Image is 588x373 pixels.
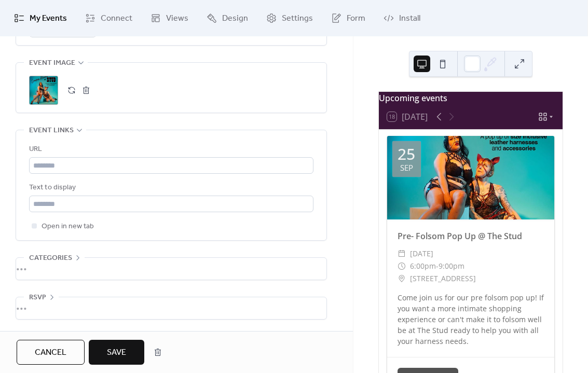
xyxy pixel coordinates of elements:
span: Settings [282,12,313,25]
span: Event image [29,57,75,70]
div: ••• [16,297,326,319]
a: Views [143,4,196,32]
span: Views [166,12,188,25]
div: ; [29,76,58,105]
button: Save [89,340,144,365]
span: Install [399,12,420,25]
a: Form [323,4,373,32]
span: Form [347,12,365,25]
span: Open in new tab [42,220,94,233]
div: URL [29,143,311,156]
span: RSVP [29,292,46,304]
div: ••• [16,258,326,280]
span: Cancel [35,347,66,359]
span: 6:00pm [410,260,436,272]
a: Settings [258,4,321,32]
button: Cancel [17,340,85,365]
div: Pre- Folsom Pop Up @ The Stud [387,230,554,242]
a: Design [199,4,256,32]
span: 9:00pm [439,260,464,272]
a: Connect [77,4,140,32]
div: Upcoming events [379,92,563,104]
div: 25 [398,146,415,162]
div: ​ [398,260,406,272]
span: Categories [29,252,72,265]
span: - [436,260,439,272]
span: [STREET_ADDRESS] [410,272,476,285]
div: Sep [400,164,413,172]
span: Design [222,12,248,25]
a: Install [376,4,428,32]
div: ​ [398,272,406,285]
span: Connect [101,12,132,25]
div: Text to display [29,182,311,194]
div: ​ [398,247,406,260]
span: Event links [29,125,74,137]
span: My Events [30,12,67,25]
a: My Events [6,4,75,32]
div: Come join us for our pre folsom pop up! If you want a more intimate shopping experience or can't ... [387,292,554,347]
span: Save [107,347,126,359]
span: [DATE] [410,247,433,260]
